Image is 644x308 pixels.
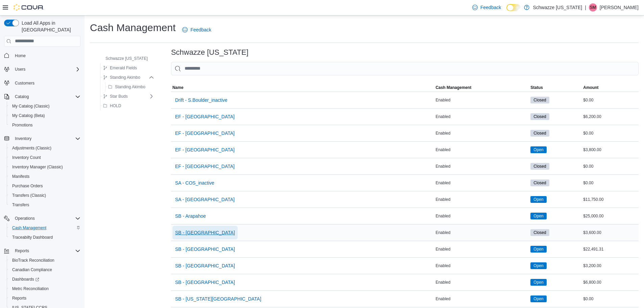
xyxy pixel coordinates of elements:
span: Star Buds [110,94,128,99]
span: Transfers [12,202,29,208]
button: Standing Akimbo [105,83,148,91]
span: Transfers (Classic) [12,193,46,198]
span: Operations [12,214,80,222]
span: Inventory Manager (Classic) [9,163,80,171]
span: Name [172,85,184,90]
div: Enabled [434,262,529,270]
button: Amount [582,84,639,92]
div: $0.00 [582,179,639,187]
span: Closed [533,130,546,136]
div: $3,600.00 [582,229,639,237]
span: Open [530,246,546,253]
div: $0.00 [582,129,639,137]
button: Reports [7,293,83,303]
span: Closed [533,163,546,169]
button: Standing Akimbo [100,73,143,81]
a: Traceabilty Dashboard [9,233,55,241]
p: | [585,3,586,11]
a: Inventory Count [9,153,44,162]
span: Inventory [12,135,80,143]
span: Reports [15,248,29,254]
button: Home [1,51,83,61]
button: My Catalog (Beta) [7,111,83,120]
div: Enabled [434,96,529,104]
button: Users [12,65,28,73]
div: $0.00 [582,162,639,170]
button: Purchase Orders [7,181,83,191]
div: Enabled [434,162,529,170]
span: Closed [530,113,549,120]
span: My Catalog (Classic) [12,103,50,109]
div: $11,750.00 [582,195,639,204]
span: Drift - S.Boulder_inactive [175,97,228,103]
span: Canadian Compliance [12,267,52,273]
div: Enabled [434,295,529,303]
span: Open [530,146,546,153]
a: Transfers (Classic) [9,191,49,199]
a: Reports [9,294,29,302]
span: BioTrack Reconciliation [9,256,80,264]
span: SB - [GEOGRAPHIC_DATA] [175,279,235,286]
span: Open [533,213,543,219]
a: Feedback [180,23,214,37]
button: Manifests [7,172,83,181]
span: My Catalog (Classic) [9,102,80,110]
button: SB - [US_STATE][GEOGRAPHIC_DATA] [172,292,264,306]
input: This is a search bar. As you type, the results lower in the page will automatically filter. [171,62,639,75]
span: Open [533,246,543,252]
button: EF - [GEOGRAPHIC_DATA] [172,143,237,157]
button: Customers [1,78,83,88]
span: SB - [GEOGRAPHIC_DATA] [175,262,235,269]
span: Closed [530,163,549,170]
button: Cash Management [7,223,83,233]
span: Amount [583,85,598,90]
span: Open [530,295,546,302]
button: Transfers [7,200,83,210]
span: My Catalog (Beta) [12,113,45,118]
span: Open [530,262,546,269]
button: SB - Arapahoe [172,209,209,223]
span: Closed [530,229,549,236]
button: EF - [GEOGRAPHIC_DATA] [172,126,237,140]
button: Promotions [7,120,83,130]
button: BioTrack Reconciliation [7,256,83,265]
span: Inventory Manager (Classic) [12,164,63,170]
span: Dashboards [9,275,80,283]
span: SA - [GEOGRAPHIC_DATA] [175,196,235,203]
span: Closed [533,114,546,120]
div: $3,800.00 [582,146,639,154]
span: Purchase Orders [12,183,43,189]
div: Enabled [434,229,529,237]
button: Inventory [1,134,83,143]
span: Open [533,147,543,153]
span: EF - [GEOGRAPHIC_DATA] [175,146,235,153]
button: Cash Management [434,84,529,92]
span: Open [530,196,546,203]
button: Reports [1,246,83,256]
span: SM [590,3,596,11]
span: Closed [533,180,546,186]
img: Cova [14,4,44,11]
div: Enabled [434,195,529,204]
button: SA - COS_inactive [172,176,217,190]
span: Open [533,263,543,269]
span: EF - [GEOGRAPHIC_DATA] [175,130,235,137]
button: Status [529,84,582,92]
div: $6,200.00 [582,113,639,121]
h1: Cash Management [90,21,175,34]
button: Schwazze [US_STATE] [96,54,150,63]
button: Transfers (Classic) [7,191,83,200]
div: Enabled [434,113,529,121]
span: Reports [12,295,26,301]
span: Promotions [12,122,33,128]
button: Inventory Manager (Classic) [7,162,83,172]
span: Inventory [15,136,31,141]
button: SB - [GEOGRAPHIC_DATA] [172,259,238,273]
span: Adjustments (Classic) [9,144,80,152]
a: Metrc Reconciliation [9,285,51,293]
div: $22,491.31 [582,245,639,253]
span: Operations [15,216,35,221]
button: Emerald Fields [100,64,140,72]
input: Dark Mode [506,4,521,11]
div: $3,200.00 [582,262,639,270]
